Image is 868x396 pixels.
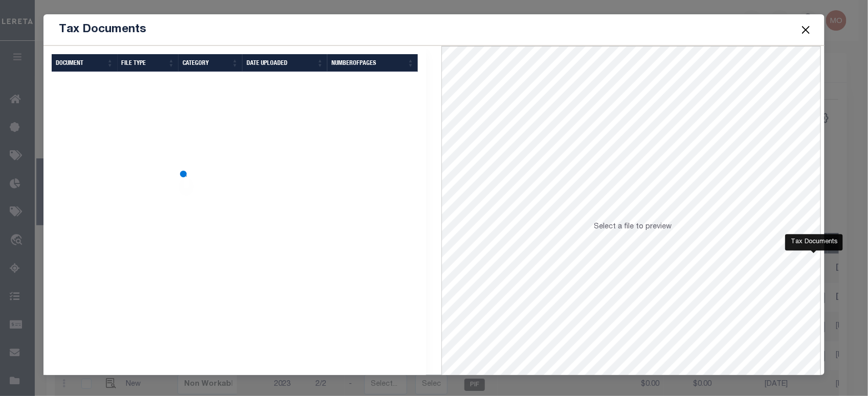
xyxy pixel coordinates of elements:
th: FILE TYPE [118,54,179,72]
th: NumberOfPages [327,54,418,72]
th: Date Uploaded [242,54,328,72]
span: Select a file to preview [594,223,672,230]
th: CATEGORY [179,54,242,72]
th: DOCUMENT [52,54,118,72]
div: Tax Documents [785,234,843,250]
